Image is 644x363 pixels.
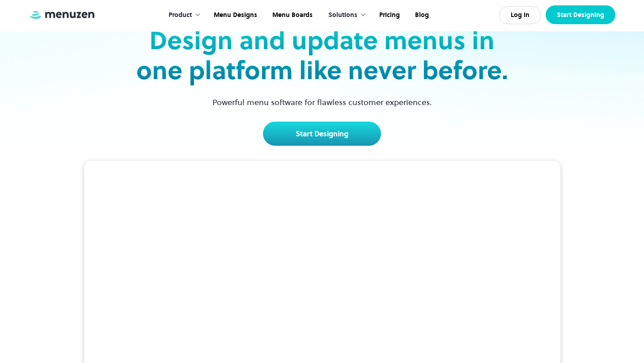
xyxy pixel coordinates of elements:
a: Blog [407,1,436,29]
p: Powerful menu software for flawless customer experiences. [201,96,443,108]
div: Solutions [328,10,357,20]
a: Start Designing [263,122,381,146]
div: Product [169,10,192,20]
a: Start Designing [546,5,615,24]
a: Pricing [371,1,407,29]
a: Menu Boards [264,1,319,29]
div: Product [160,1,205,29]
div: Solutions [319,1,371,29]
a: Log In [499,6,541,24]
h2: Design and update menus in one platform like never before. [133,25,511,85]
a: Menu Designs [205,1,264,29]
